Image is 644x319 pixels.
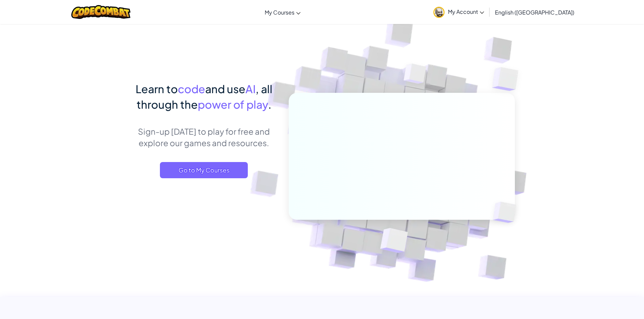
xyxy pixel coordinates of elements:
img: Overlap cubes [391,50,439,101]
span: English ([GEOGRAPHIC_DATA]) [495,9,574,16]
span: and use [205,82,245,96]
span: AI [245,82,256,96]
a: English ([GEOGRAPHIC_DATA]) [492,3,578,21]
img: Overlap cubes [479,51,537,108]
img: avatar [433,7,445,18]
img: Overlap cubes [363,214,424,270]
a: My Account [430,1,487,23]
span: Learn to [136,82,178,96]
p: Sign-up [DATE] to play for free and explore our games and resources. [129,126,279,149]
span: My Courses [265,9,294,16]
img: CodeCombat logo [71,5,130,19]
span: code [178,82,205,96]
span: My Account [448,8,484,15]
img: Overlap cubes [481,188,532,237]
span: . [268,98,271,111]
span: power of play [198,98,268,111]
a: My Courses [261,3,304,21]
a: Go to My Courses [160,162,248,178]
